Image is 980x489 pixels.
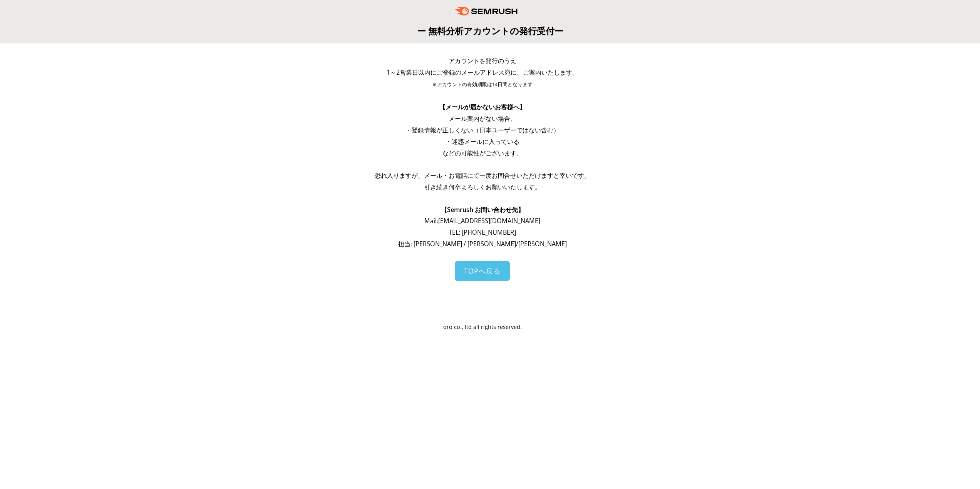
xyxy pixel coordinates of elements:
span: 【Semrush お問い合わせ先】 [441,205,524,214]
span: TOPへ戻る [464,266,501,275]
span: ※アカウントの有効期限は14日間となります [432,81,533,88]
span: oro co., ltd all rights reserved. [443,323,522,330]
span: ー 無料分析アカウントの発行受付ー [417,25,563,37]
span: などの可能性がございます。 [442,149,523,157]
span: 1～2営業日以内にご登録のメールアドレス宛に、ご案内いたします。 [387,68,578,77]
span: ・迷惑メールに入っている [446,137,519,146]
span: アカウントを発行のうえ [449,57,516,65]
a: TOPへ戻る [455,261,510,281]
span: 担当: [PERSON_NAME] / [PERSON_NAME]/[PERSON_NAME] [398,240,567,248]
span: Mail: [EMAIL_ADDRESS][DOMAIN_NAME] [424,217,540,225]
span: TEL: [PHONE_NUMBER] [449,228,516,237]
span: メール案内がない場合、 [449,114,516,123]
span: ・登録情報が正しくない（日本ユーザーではない含む） [405,126,560,134]
span: 【メールが届かないお客様へ】 [439,103,526,111]
span: 恐れ入りますが、メール・お電話にて一度お問合せいただけますと幸いです。 [375,171,590,180]
span: 引き続き何卒よろしくお願いいたします。 [424,183,541,191]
